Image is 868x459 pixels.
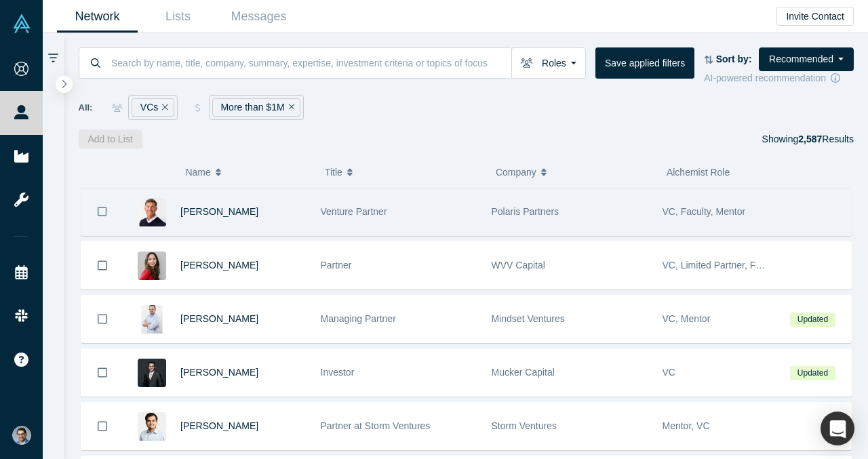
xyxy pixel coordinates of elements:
button: Invite Contact [776,7,854,26]
span: Managing Partner [321,313,396,324]
img: Arun Penmetsa's Profile Image [138,412,166,441]
span: Venture Partner [321,206,387,217]
a: Network [57,1,138,33]
button: Bookmark [81,403,123,450]
span: VC, Limited Partner, Faculty, Mentor [663,260,815,271]
img: Daniel Ibri's Profile Image [138,305,166,334]
div: More than $1M [212,98,301,117]
span: Updated [790,313,835,327]
a: [PERSON_NAME] [180,206,258,217]
span: All: [79,101,93,115]
span: Alchemist Role [667,167,730,178]
strong: 2,587 [798,134,822,144]
div: Showing [762,129,854,148]
input: Search by name, title, company, summary, expertise, investment criteria or topics of focus [110,47,511,79]
button: Add to List [79,129,142,148]
button: Name [185,158,311,186]
span: Mindset Ventures [492,313,565,324]
div: VCs [132,98,174,117]
span: VC, Mentor [663,313,711,324]
a: [PERSON_NAME] [180,313,258,324]
img: Gary Swart's Profile Image [138,198,166,226]
img: Danielle D'Agostaro's Profile Image [138,252,166,280]
strong: Sort by: [716,54,752,64]
span: VC [663,367,675,378]
span: Storm Ventures [492,420,557,431]
span: WVV Capital [492,260,545,271]
button: Roles [511,47,586,79]
span: Title [325,158,342,186]
span: Company [496,158,536,186]
button: Bookmark [81,242,123,289]
a: [PERSON_NAME] [180,420,258,431]
button: Remove Filter [285,100,295,115]
span: Results [798,134,854,144]
button: Bookmark [81,188,123,235]
a: [PERSON_NAME] [180,260,258,271]
button: Title [325,158,481,186]
span: Investor [321,367,355,378]
img: VP Singh's Account [12,426,31,445]
span: VC, Faculty, Mentor [663,206,746,217]
a: Messages [218,1,299,33]
button: Bookmark [81,349,123,396]
div: AI-powered recommendation [704,71,854,85]
span: Polaris Partners [492,206,559,217]
span: Updated [790,366,835,380]
img: Alchemist Vault Logo [12,14,31,33]
span: Partner at Storm Ventures [321,420,431,431]
button: Save applied filters [595,47,694,79]
a: Lists [138,1,218,33]
button: Company [496,158,652,186]
span: Mucker Capital [492,367,555,378]
span: Name [185,158,210,186]
button: Remove Filter [158,100,168,115]
img: Jerry Chen's Profile Image [138,359,166,387]
button: Recommended [759,47,854,71]
a: [PERSON_NAME] [180,367,258,378]
span: Mentor, VC [663,420,710,431]
span: Partner [321,260,352,271]
button: Bookmark [81,296,123,342]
